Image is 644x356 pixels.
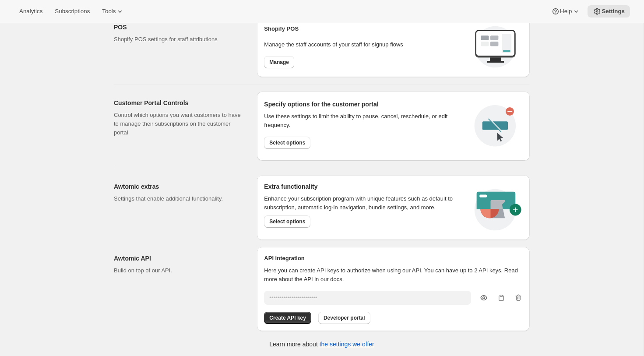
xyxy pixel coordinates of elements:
[114,194,243,203] p: Settings that enable additional functionality.
[114,111,243,137] p: Control which options you want customers to have to manage their subscriptions on the customer po...
[264,254,523,263] h2: API integration
[269,59,289,66] span: Manage
[264,312,311,324] button: Create API key
[114,99,243,107] h2: Customer Portal Controls
[97,5,130,18] button: Tools
[114,254,243,263] h2: Awtomic API
[264,112,468,130] div: Use these settings to limit the ability to pause, cancel, reschedule, or edit frequency.
[14,5,48,18] button: Analytics
[264,137,310,149] button: Select options
[269,139,305,146] span: Select options
[114,182,243,191] h2: Awtomic extras
[602,8,625,15] span: Settings
[318,312,370,324] button: Developer portal
[560,8,572,15] span: Help
[264,194,464,212] p: Enhance your subscription program with unique features such as default to subscription, automatic...
[320,341,374,348] a: the settings we offer
[264,266,523,284] p: Here you can create API keys to authorize when using our API. You can have up to 2 API keys. Read...
[264,182,317,191] h2: Extra functionality
[264,100,468,109] h2: Specify options for the customer portal
[269,340,374,349] p: Learn more about
[114,35,243,44] p: Shopify POS settings for staff attributions
[264,25,468,33] h2: Shopify POS
[264,40,468,49] p: Manage the staff accounts of your staff for signup flows
[102,8,116,15] span: Tools
[264,56,294,68] button: Manage
[264,215,310,228] button: Select options
[19,8,42,15] span: Analytics
[114,266,243,275] p: Build on top of our API.
[49,5,95,18] button: Subscriptions
[588,5,630,18] button: Settings
[114,23,243,32] h2: POS
[269,314,306,321] span: Create API key
[546,5,586,18] button: Help
[269,218,305,225] span: Select options
[324,314,365,321] span: Developer portal
[55,8,90,15] span: Subscriptions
